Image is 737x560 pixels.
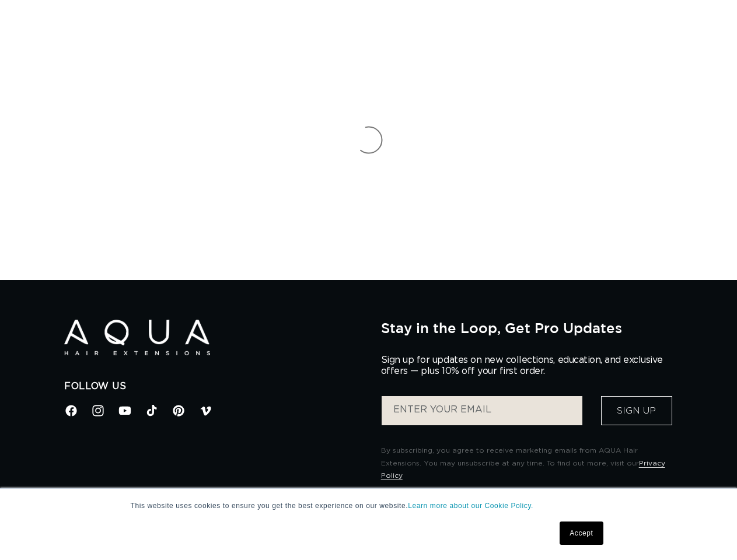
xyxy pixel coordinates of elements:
p: Sign up for updates on new collections, education, and exclusive offers — plus 10% off your first... [381,355,673,377]
input: ENTER YOUR EMAIL [382,396,582,425]
h2: Follow Us [64,380,363,393]
button: Sign Up [601,396,672,425]
a: Learn more about our Cookie Policy. [408,502,533,510]
a: Accept [560,521,603,545]
p: By subscribing, you agree to receive marketing emails from AQUA Hair Extensions. You may unsubscr... [381,444,673,482]
p: This website uses cookies to ensure you get the best experience on our website. [131,501,607,511]
h2: Stay in the Loop, Get Pro Updates [381,320,673,336]
img: Aqua Hair Extensions [64,320,210,355]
